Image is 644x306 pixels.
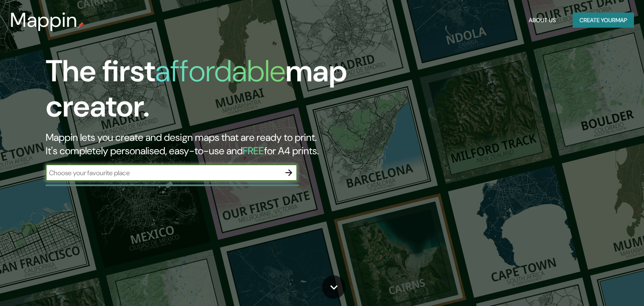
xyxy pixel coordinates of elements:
[525,13,559,28] button: About Us
[46,168,280,178] input: Choose your favourite place
[10,8,78,32] h3: Mappin
[46,54,368,131] h1: The first map creator.
[78,22,84,29] img: mappin-pin
[46,131,368,158] h2: Mappin lets you create and design maps that are ready to print. It's completely personalised, eas...
[155,52,286,91] h1: affordable
[243,144,264,157] h5: FREE
[573,13,634,28] button: Create yourmap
